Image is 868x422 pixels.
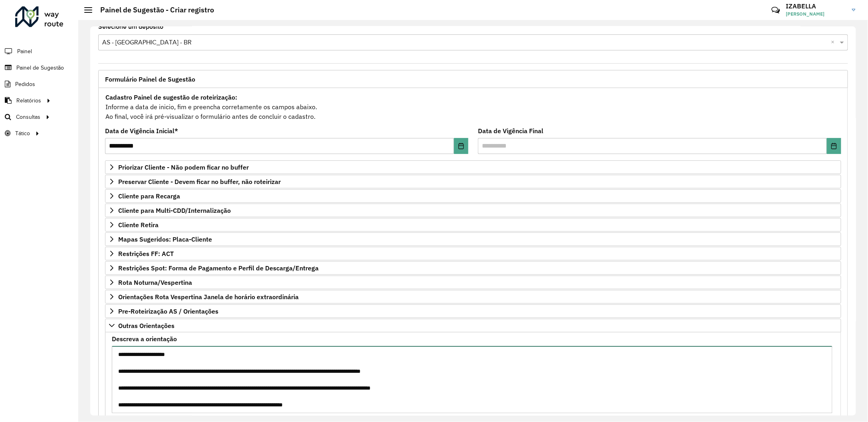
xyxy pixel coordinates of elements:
[105,189,841,203] a: Cliente para Recarga
[105,76,195,82] span: Formulário Painel de Sugestão
[118,178,281,185] span: Preservar Cliente - Devem ficar no buffer, não roteirizar
[105,92,841,122] div: Informe a data de inicio, fim e preencha corretamente os campos abaixo. Ao final, você irá pré-vi...
[786,2,846,10] h3: IZABELLA
[105,261,841,275] a: Restrições Spot: Forma de Pagamento e Perfil de Descarga/Entrega
[105,126,178,136] label: Data de Vigência Inicial
[118,279,192,286] span: Rota Noturna/Vespertina
[118,250,174,257] span: Restrições FF: ACT
[105,247,841,260] a: Restrições FF: ACT
[118,265,319,271] span: Restrições Spot: Forma de Pagamento e Perfil de Descarga/Entrega
[17,47,32,56] span: Painel
[118,236,212,242] span: Mapas Sugeridos: Placa-Cliente
[16,64,64,72] span: Painel de Sugestão
[105,290,841,304] a: Orientações Rota Vespertina Janela de horário extraordinária
[105,93,237,101] strong: Cadastro Painel de sugestão de roteirização:
[118,222,159,228] span: Cliente Retira
[118,193,180,199] span: Cliente para Recarga
[118,164,249,170] span: Priorizar Cliente - Não podem ficar no buffer
[105,304,841,318] a: Pre-Roteirização AS / Orientações
[105,218,841,232] a: Cliente Retira
[118,308,218,314] span: Pre-Roteirização AS / Orientações
[454,138,468,154] button: Choose Date
[118,294,299,300] span: Orientações Rota Vespertina Janela de horário extraordinária
[786,10,846,18] span: [PERSON_NAME]
[105,204,841,217] a: Cliente para Multi-CDD/Internalização
[112,334,177,344] label: Descreva a orientação
[105,175,841,188] a: Preservar Cliente - Devem ficar no buffer, não roteirizar
[105,276,841,289] a: Rota Noturna/Vespertina
[98,22,166,32] label: Selecione um depósito
[478,126,543,136] label: Data de Vigência Final
[831,38,838,47] span: Clear all
[92,6,214,14] h2: Painel de Sugestão - Criar registro
[767,2,784,19] a: Contato Rápido
[16,113,40,121] span: Consultas
[105,160,841,174] a: Priorizar Cliente - Não podem ficar no buffer
[118,322,174,329] span: Outras Orientações
[105,232,841,246] a: Mapas Sugeridos: Placa-Cliente
[15,80,35,88] span: Pedidos
[105,319,841,332] a: Outras Orientações
[827,138,841,154] button: Choose Date
[16,96,41,105] span: Relatórios
[118,207,231,214] span: Cliente para Multi-CDD/Internalização
[15,129,30,138] span: Tático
